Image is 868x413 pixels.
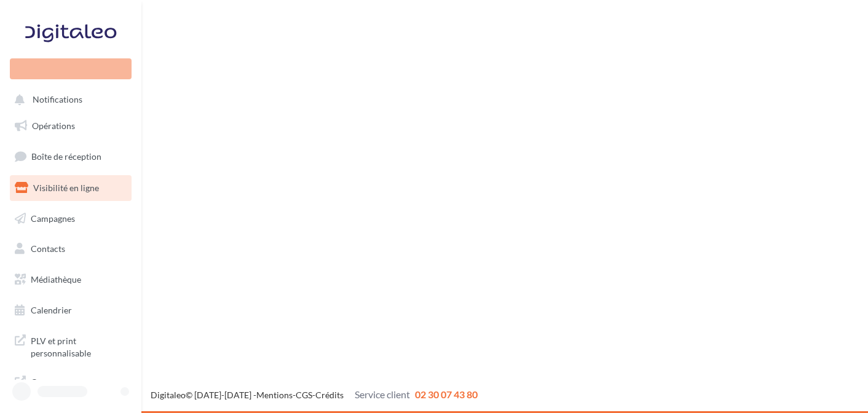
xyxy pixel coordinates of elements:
a: Digitaleo [151,390,186,400]
a: Campagnes DataOnDemand [7,369,134,405]
a: CGS [296,390,312,400]
span: Campagnes DataOnDemand [31,374,127,400]
span: PLV et print personnalisable [31,332,127,359]
span: Boîte de réception [31,151,101,162]
a: Boîte de réception [7,143,134,170]
span: 02 30 07 43 80 [415,388,478,400]
a: Crédits [315,390,344,400]
span: Médiathèque [31,274,81,285]
a: Contacts [7,236,134,262]
a: Campagnes [7,206,134,232]
a: PLV et print personnalisable [7,328,134,364]
span: Notifications [33,95,82,105]
span: Calendrier [31,305,72,315]
a: Opérations [7,113,134,139]
span: © [DATE]-[DATE] - - - [151,390,478,400]
span: Service client [355,388,410,400]
a: Calendrier [7,297,134,323]
span: Visibilité en ligne [33,183,99,193]
span: Contacts [31,243,65,254]
span: Campagnes [31,213,75,223]
div: Nouvelle campagne [10,58,132,79]
a: Médiathèque [7,267,134,293]
a: Mentions [256,390,293,400]
span: Opérations [32,120,75,131]
a: Visibilité en ligne [7,175,134,201]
